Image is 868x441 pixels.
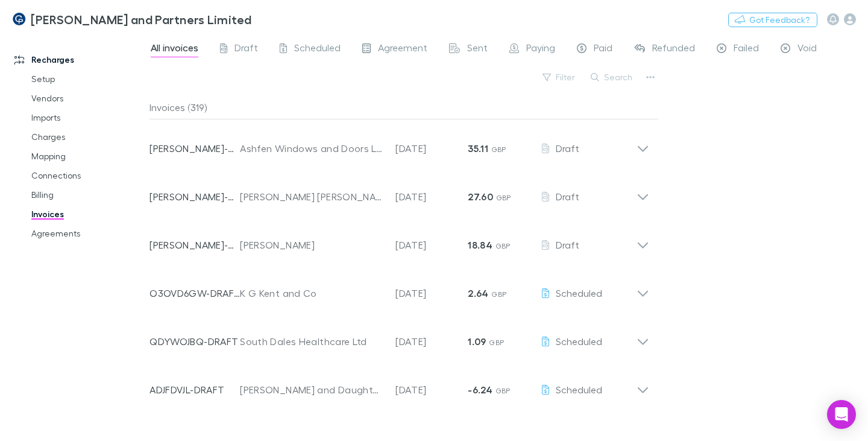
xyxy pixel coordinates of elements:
span: Draft [234,42,258,57]
p: ADJFDVJL-DRAFT [149,382,240,397]
span: Scheduled [556,287,602,299]
p: [DATE] [395,189,468,204]
div: South Dales Healthcare Ltd [240,334,383,349]
span: GBP [495,241,511,250]
a: Recharges [2,50,156,69]
p: QDYWOJBQ-DRAFT [149,334,240,349]
span: GBP [491,145,506,154]
p: [PERSON_NAME]-0393 [149,141,240,156]
div: K G Kent and Co [240,286,383,300]
button: Filter [536,70,582,84]
strong: 2.64 [468,287,488,299]
div: Open Intercom Messenger [827,400,856,429]
div: [PERSON_NAME] [PERSON_NAME] [240,189,383,204]
strong: 18.84 [468,239,492,251]
a: Mapping [19,147,156,166]
span: Agreement [378,42,427,57]
div: O3OVD6GW-DRAFTK G Kent and Co[DATE]2.64 GBPScheduled [140,264,659,313]
span: GBP [496,193,511,202]
button: Got Feedback? [728,13,817,27]
span: All invoices [151,42,198,57]
span: Draft [556,142,579,154]
div: [PERSON_NAME]-0388[PERSON_NAME] [PERSON_NAME][DATE]27.60 GBPDraft [140,168,659,216]
div: [PERSON_NAME]-0313[PERSON_NAME][DATE]18.84 GBPDraft [140,216,659,264]
p: [PERSON_NAME]-0388 [149,189,240,204]
span: Failed [734,42,759,57]
strong: -6.24 [468,384,492,396]
div: [PERSON_NAME] and Daughters [240,382,383,397]
span: GBP [491,290,506,299]
p: [DATE] [395,141,468,156]
div: ADJFDVJL-DRAFT[PERSON_NAME] and Daughters[DATE]-6.24 GBPScheduled [140,361,659,409]
span: Paid [594,42,612,57]
a: Charges [19,127,156,147]
p: [DATE] [395,382,468,397]
p: [DATE] [395,334,468,349]
span: GBP [495,386,511,395]
a: Billing [19,185,156,205]
span: Draft [556,191,579,202]
span: Scheduled [556,384,602,395]
div: [PERSON_NAME]-0393Ashfen Windows and Doors Ltd[DATE]35.11 GBPDraft [140,119,659,168]
a: Vendors [19,89,156,108]
a: [PERSON_NAME] and Partners Limited [5,5,259,34]
img: Coates and Partners Limited's Logo [12,12,26,27]
span: Scheduled [556,335,602,347]
a: Imports [19,108,156,127]
a: Agreements [19,224,156,243]
p: [DATE] [395,238,468,252]
strong: 27.60 [468,191,493,203]
span: Void [797,42,817,57]
span: Refunded [652,42,695,57]
p: O3OVD6GW-DRAFT [149,286,240,300]
strong: 35.11 [468,142,488,154]
span: Sent [467,42,488,57]
strong: 1.09 [468,335,486,347]
span: Paying [526,42,555,57]
a: Connections [19,166,156,185]
h3: [PERSON_NAME] and Partners Limited [31,12,252,27]
span: GBP [489,338,504,347]
p: [DATE] [395,286,468,300]
button: Search [585,70,640,84]
div: QDYWOJBQ-DRAFTSouth Dales Healthcare Ltd[DATE]1.09 GBPScheduled [140,313,659,361]
a: Invoices [19,205,156,224]
div: Ashfen Windows and Doors Ltd [240,141,383,156]
p: [PERSON_NAME]-0313 [149,238,240,252]
a: Setup [19,69,156,89]
span: Scheduled [294,42,341,57]
div: [PERSON_NAME] [240,238,383,252]
span: Draft [556,239,579,250]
